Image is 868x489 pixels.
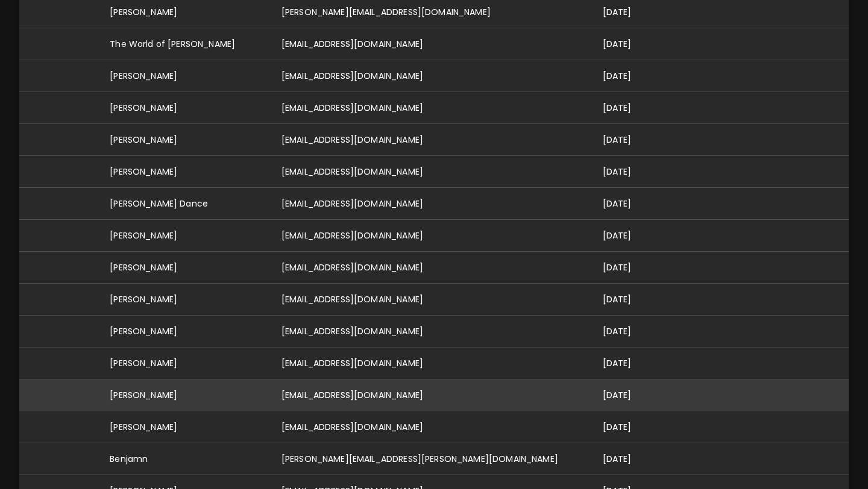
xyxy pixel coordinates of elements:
[272,123,593,155] td: [EMAIL_ADDRESS][DOMAIN_NAME]
[100,187,272,219] td: [PERSON_NAME] Dance
[593,219,665,251] td: [DATE]
[100,379,272,411] td: [PERSON_NAME]
[272,92,593,123] td: [EMAIL_ADDRESS][DOMAIN_NAME]
[272,379,593,411] td: [EMAIL_ADDRESS][DOMAIN_NAME]
[100,155,272,187] td: [PERSON_NAME]
[100,283,272,315] td: [PERSON_NAME]
[593,251,665,283] td: [DATE]
[272,315,593,347] td: [EMAIL_ADDRESS][DOMAIN_NAME]
[593,347,665,379] td: [DATE]
[593,28,665,60] td: [DATE]
[272,251,593,283] td: [EMAIL_ADDRESS][DOMAIN_NAME]
[100,347,272,379] td: [PERSON_NAME]
[593,92,665,123] td: [DATE]
[272,28,593,60] td: [EMAIL_ADDRESS][DOMAIN_NAME]
[593,315,665,347] td: [DATE]
[593,60,665,92] td: [DATE]
[272,219,593,251] td: [EMAIL_ADDRESS][DOMAIN_NAME]
[100,219,272,251] td: [PERSON_NAME]
[100,411,272,443] td: [PERSON_NAME]
[272,60,593,92] td: [EMAIL_ADDRESS][DOMAIN_NAME]
[272,411,593,443] td: [EMAIL_ADDRESS][DOMAIN_NAME]
[272,347,593,379] td: [EMAIL_ADDRESS][DOMAIN_NAME]
[100,60,272,92] td: [PERSON_NAME]
[593,155,665,187] td: [DATE]
[272,443,593,475] td: [PERSON_NAME][EMAIL_ADDRESS][PERSON_NAME][DOMAIN_NAME]
[593,379,665,411] td: [DATE]
[100,315,272,347] td: [PERSON_NAME]
[100,28,272,60] td: The World of [PERSON_NAME]
[100,251,272,283] td: [PERSON_NAME]
[272,283,593,315] td: [EMAIL_ADDRESS][DOMAIN_NAME]
[272,187,593,219] td: [EMAIL_ADDRESS][DOMAIN_NAME]
[593,283,665,315] td: [DATE]
[272,155,593,187] td: [EMAIL_ADDRESS][DOMAIN_NAME]
[593,123,665,155] td: [DATE]
[593,443,665,475] td: [DATE]
[593,411,665,443] td: [DATE]
[100,92,272,123] td: [PERSON_NAME]
[593,187,665,219] td: [DATE]
[100,123,272,155] td: [PERSON_NAME]
[100,443,272,475] td: Benjamn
